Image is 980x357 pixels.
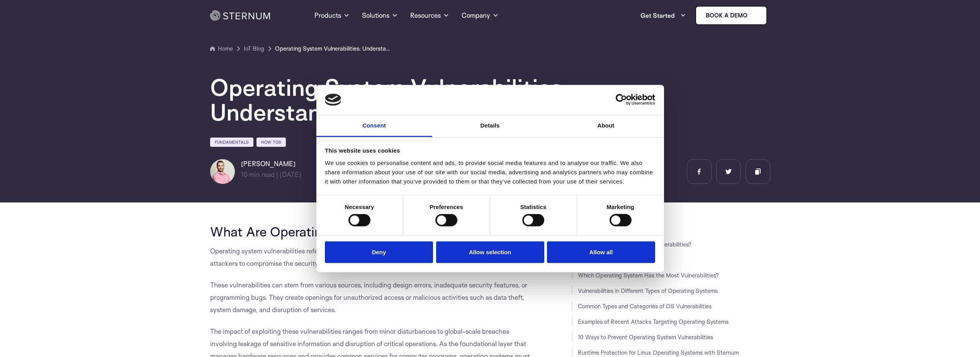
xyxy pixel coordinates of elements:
img: Lian Granot [210,159,235,184]
a: Products [314,2,350,29]
div: This website uses cookies [325,146,655,155]
a: Usercentrics Cookiebot - opens in a new window [588,94,655,105]
a: Fundamentals [210,138,253,147]
a: Solutions [362,2,398,29]
a: Common Types and Categories of OS Vulnerabilities [578,303,712,310]
span: These vulnerabilities can stem from various sources, including design errors, inadequate security... [210,281,527,314]
a: How Tos [256,138,286,147]
button: Allow all [547,241,655,263]
a: Resources [410,2,449,29]
img: sternum iot [751,12,757,19]
span: [DATE] [280,170,301,178]
img: logo [325,93,341,106]
strong: Preferences [430,204,463,210]
button: Allow selection [436,241,544,263]
a: Company [462,2,499,29]
a: Vulnerabilities in Different Types of Operating Systems [578,287,718,294]
a: Home [210,44,233,53]
span: Operating system vulnerabilities refer to flaws within an operating system’s software that can be... [210,247,528,267]
span: min read | [241,170,278,178]
h6: [PERSON_NAME] [241,159,301,168]
a: Operating System Vulnerabilities: Understanding and Mitigating the Risk [275,44,391,53]
a: Examples of Recent Attacks Targeting Operating Systems [578,318,729,325]
a: Book a demo [695,6,767,25]
a: Which Operating System Has the Most Vulnerabilities? [578,272,719,279]
strong: Marketing [606,204,634,210]
button: Deny [325,241,433,263]
h3: JUMP TO SECTION [572,224,770,230]
strong: Statistics [520,204,547,210]
a: 10 Ways to Prevent Operating System Vulnerabilities [578,333,713,341]
a: About [548,115,664,137]
span: What Are Operating System Vulnerabilities? [210,223,470,240]
a: IoT Blog [244,44,264,53]
span: 10 [241,170,248,178]
a: Consent [316,115,432,137]
a: Runtime Protection for Linux Operating Systems with Sternum [578,349,739,356]
div: We use cookies to personalise content and ads, to provide social media features and to analyse ou... [325,158,655,186]
a: Get Started [640,8,686,23]
h1: Operating System Vulnerabilities: Understanding and Mitigating the Risk [210,75,674,124]
strong: Necessary [345,204,374,210]
a: Details [432,115,548,137]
